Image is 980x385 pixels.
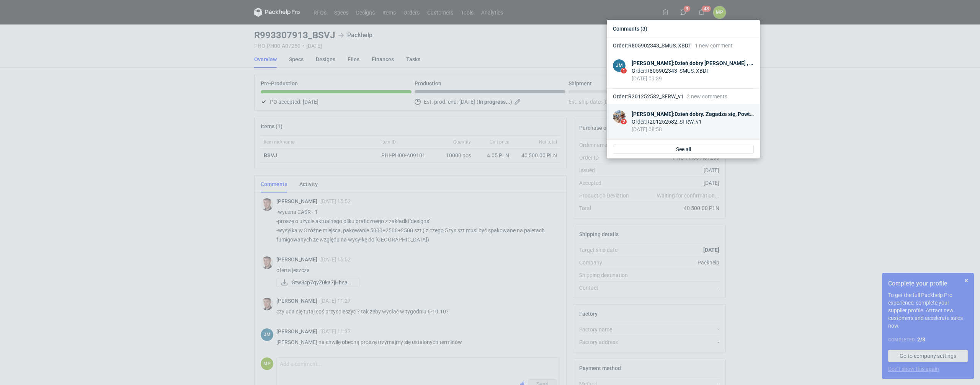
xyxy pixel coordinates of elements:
[613,59,626,72] figcaption: JM
[632,75,754,82] div: [DATE] 09:39
[613,93,684,100] span: Order : R201252582_SFRW_v1
[607,53,760,89] a: JM1[PERSON_NAME]:Dzień dobry [PERSON_NAME] , 1 paleta + 2 paczki na palecie z wkładkami . wszystk...
[632,126,754,133] div: [DATE] 08:58
[613,42,692,49] span: Order : R805902343_SMUS, XBDT
[613,145,754,154] a: See all
[687,93,727,100] span: 2 new comments
[607,89,760,104] button: Order:R201252582_SFRW_v12 new comments
[632,110,754,118] div: [PERSON_NAME] : Dzień dobry. Zagadza się, Powtórka R286669373_NJTC z takim samym designem, bez ta...
[695,42,733,49] span: 1 new comment
[607,38,760,53] button: Order:R805902343_SMUS, XBDT1 new comment
[632,67,754,75] div: Order : R805902343_SMUS, XBDT
[632,118,754,126] div: Order : R201252582_SFRW_v1
[613,59,626,72] div: Joanna Myślak
[607,104,760,140] a: Michał Palasek2[PERSON_NAME]:Dzień dobry. Zagadza się, Powtórka R286669373_NJTC z takim samym des...
[632,59,754,67] div: [PERSON_NAME] : Dzień dobry [PERSON_NAME] , 1 paleta + 2 paczki na palecie z wkładkami . wszystko...
[613,110,626,123] img: Michał Palasek
[610,23,757,34] div: Comments (3)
